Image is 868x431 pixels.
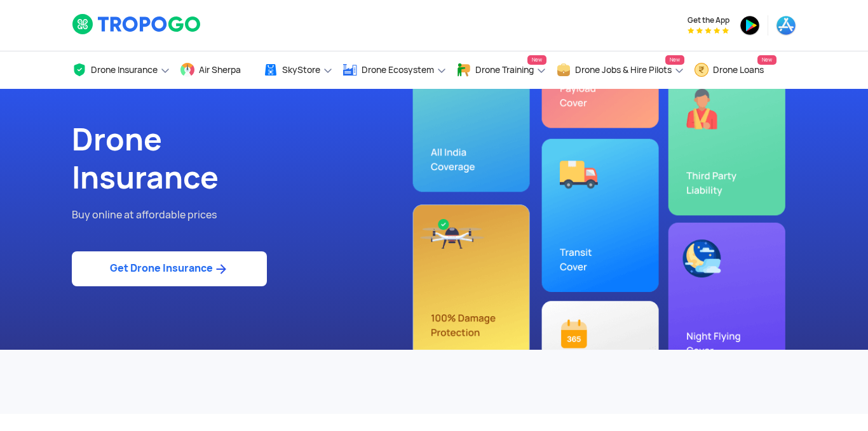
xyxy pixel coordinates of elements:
[665,55,684,65] span: New
[180,51,254,89] a: Air Sherpa
[776,15,796,36] img: ic_appstore.png
[527,55,546,65] span: New
[72,251,267,286] a: Get Drone Insurance
[694,51,776,89] a: Drone LoansNew
[556,51,684,89] a: Drone Jobs & Hire PilotsNew
[456,51,546,89] a: Drone TrainingNew
[91,65,158,75] span: Drone Insurance
[213,262,229,277] img: ic_arrow_forward_blue.svg
[263,51,333,89] a: SkyStore
[713,65,764,75] span: Drone Loans
[475,65,534,75] span: Drone Training
[688,27,729,34] img: App Raking
[688,15,729,25] span: Get the App
[362,65,434,75] span: Drone Ecosystem
[342,51,447,89] a: Drone Ecosystem
[72,121,424,197] h1: Drone Insurance
[282,65,320,75] span: SkyStore
[72,51,170,89] a: Drone Insurance
[757,55,776,65] span: New
[72,207,424,223] p: Buy online at affordable prices
[740,15,760,36] img: ic_playstore.png
[72,13,202,35] img: logoHeader.svg
[199,65,241,75] span: Air Sherpa
[575,65,672,75] span: Drone Jobs & Hire Pilots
